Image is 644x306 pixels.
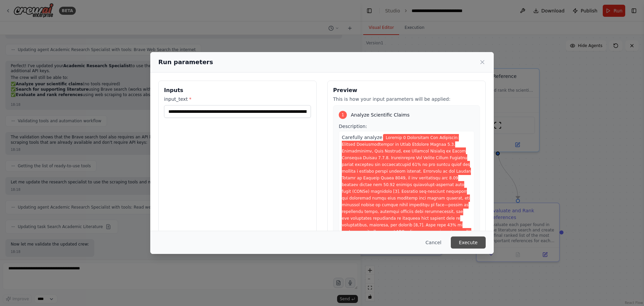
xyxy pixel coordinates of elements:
label: input_text [164,96,311,102]
div: 1 [339,111,347,119]
h3: Inputs [164,86,311,94]
h2: Run parameters [158,57,213,67]
p: This is how your input parameters will be applied: [333,96,480,102]
button: Cancel [420,236,447,249]
span: Analyze Scientific Claims [351,112,410,118]
span: Description: [339,124,367,129]
span: Carefully analyze [342,135,382,140]
h3: Preview [333,86,480,94]
button: Execute [451,236,486,249]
